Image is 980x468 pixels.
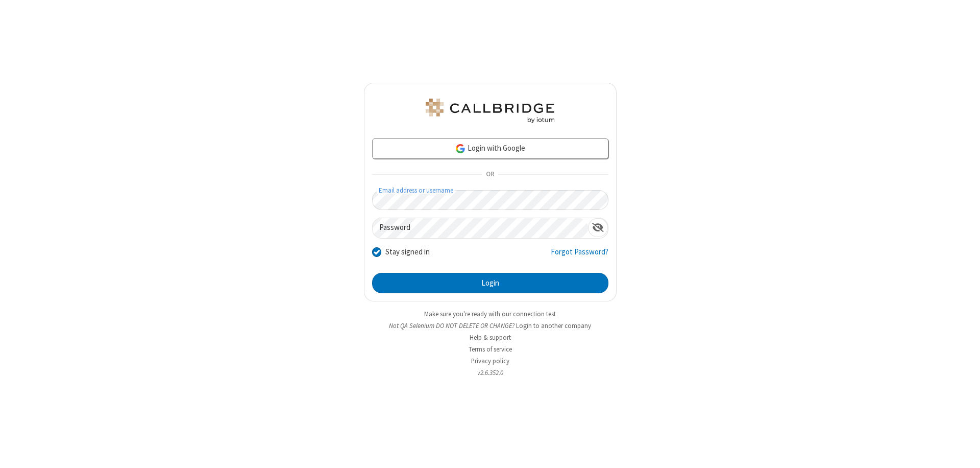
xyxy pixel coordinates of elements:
iframe: Chat [954,441,972,461]
a: Make sure you're ready with our connection test [424,310,556,318]
label: Stay signed in [385,246,430,258]
input: Password [373,218,588,238]
button: Login to another company [516,321,591,331]
button: Login [372,273,608,293]
img: QA Selenium DO NOT DELETE OR CHANGE [424,99,556,123]
div: Show password [588,218,608,237]
li: Not QA Selenium DO NOT DELETE OR CHANGE? [364,321,617,331]
span: OR [482,168,498,182]
a: Terms of service [469,345,512,354]
a: Privacy policy [471,357,509,365]
a: Help & support [470,333,511,342]
a: Login with Google [372,138,608,159]
input: Email address or username [372,190,608,210]
li: v2.6.352.0 [364,368,617,378]
img: google-icon.png [455,143,466,154]
a: Forgot Password? [551,246,608,266]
